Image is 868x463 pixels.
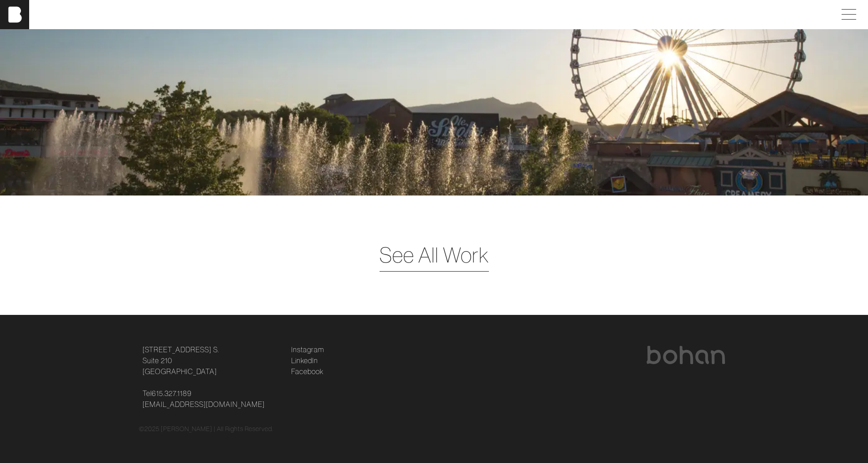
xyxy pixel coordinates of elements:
p: Tel [143,388,280,410]
a: Instagram [291,344,324,355]
a: LinkedIn [291,355,318,366]
p: [PERSON_NAME] | All Rights Reserved. [161,424,273,434]
a: [EMAIL_ADDRESS][DOMAIN_NAME] [143,399,265,410]
div: © 2025 [139,424,729,434]
a: [STREET_ADDRESS] S.Suite 210[GEOGRAPHIC_DATA] [143,344,219,377]
a: Facebook [291,366,324,377]
a: 615.327.1189 [152,388,192,399]
a: See All Work [380,239,489,271]
img: bohan logo [646,346,726,364]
